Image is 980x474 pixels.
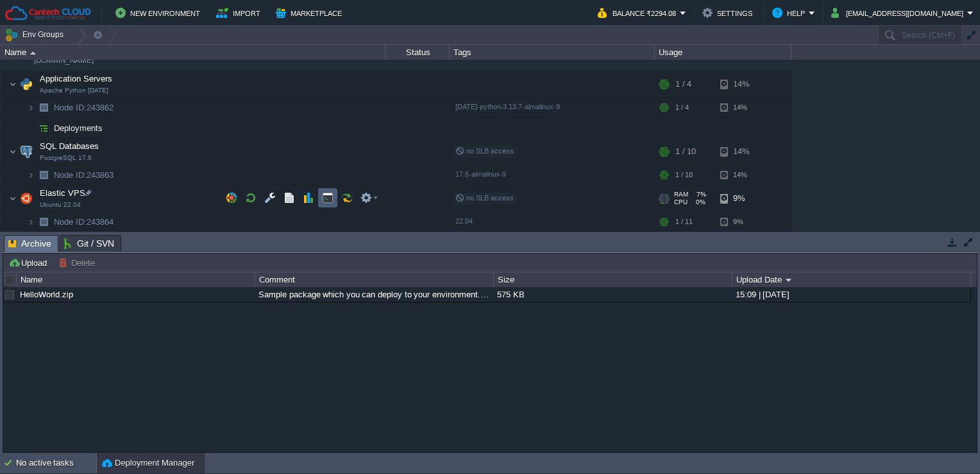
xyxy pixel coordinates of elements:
[35,165,53,185] img: AMDAwAAAACH5BAEAAAAALAAAAAABAAEAAAICRAEAOw==
[693,191,706,198] span: 7%
[693,198,705,206] span: 0%
[386,45,449,60] div: Status
[40,87,108,94] span: Apache Python [DATE]
[17,272,255,287] div: Name
[720,212,762,232] div: 9%
[675,71,691,97] div: 1 / 4
[256,272,493,287] div: Comment
[720,139,762,164] div: 14%
[38,73,114,84] span: Application Servers
[27,165,35,185] img: AMDAwAAAACH5BAEAAAAALAAAAAABAAEAAAICRAEAOw==
[655,45,791,60] div: Usage
[27,98,35,118] img: AMDAwAAAACH5BAEAAAAALAAAAAABAAEAAAICRAEAOw==
[675,212,693,232] div: 1 / 11
[675,165,693,185] div: 1 / 10
[53,170,115,180] a: Node ID:243863
[674,198,688,206] span: CPU
[64,236,114,251] span: Git / SVN
[38,141,101,151] a: SQL DatabasesPostgreSQL 17.6
[455,147,514,155] span: no SLB access
[494,287,731,302] div: 575 KB
[53,102,115,113] span: 243862
[54,103,87,112] span: Node ID:
[38,141,101,152] span: SQL Databases
[732,287,970,302] div: 15:09 | [DATE]
[675,139,696,164] div: 1 / 10
[702,5,756,21] button: Settings
[494,272,732,287] div: Size
[53,216,115,227] span: 243864
[38,188,87,198] span: Elastic VPS
[35,212,53,232] img: AMDAwAAAACH5BAEAAAAALAAAAAABAAEAAAICRAEAOw==
[115,5,204,21] button: New Environment
[598,5,680,21] button: Balance ₹2294.08
[40,154,92,162] span: PostgreSQL 17.6
[17,139,35,164] img: AMDAwAAAACH5BAEAAAAALAAAAAABAAEAAAICRAEAOw==
[720,71,762,97] div: 14%
[8,236,51,252] span: Archive
[720,165,762,185] div: 14%
[27,212,35,232] img: AMDAwAAAACH5BAEAAAAALAAAAAABAAEAAAICRAEAOw==
[58,257,99,268] button: Delete
[38,188,87,198] a: Elastic VPSUbuntu 22.04
[35,98,53,118] img: AMDAwAAAACH5BAEAAAAALAAAAAABAAEAAAICRAEAOw==
[30,51,36,55] img: AMDAwAAAACH5BAEAAAAALAAAAAABAAEAAAICRAEAOw==
[9,186,17,211] img: AMDAwAAAACH5BAEAAAAALAAAAAABAAEAAAICRAEAOw==
[450,45,654,60] div: Tags
[216,5,264,21] button: Import
[455,217,473,225] span: 22.04
[8,257,51,268] button: Upload
[16,453,96,473] div: No active tasks
[255,287,493,302] div: Sample package which you can deploy to your environment. Feel free to delete and upload a package...
[720,98,762,118] div: 14%
[17,186,35,211] img: AMDAwAAAACH5BAEAAAAALAAAAAABAAEAAAICRAEAOw==
[9,139,17,164] img: AMDAwAAAACH5BAEAAAAALAAAAAABAAEAAAICRAEAOw==
[675,98,689,118] div: 1 / 4
[674,191,688,198] span: RAM
[20,290,73,299] a: HelloWorld.zip
[34,54,94,67] a: [DOMAIN_NAME]
[455,103,560,110] span: [DATE]-python-3.13.7-almalinux-9
[38,74,114,83] a: Application ServersApache Python [DATE]
[102,457,194,470] button: Deployment Manager
[53,102,115,113] a: Node ID:243862
[1,45,385,60] div: Name
[9,71,17,97] img: AMDAwAAAACH5BAEAAAAALAAAAAABAAEAAAICRAEAOw==
[54,217,87,227] span: Node ID:
[772,5,809,21] button: Help
[733,272,970,287] div: Upload Date
[53,170,115,180] span: 243863
[27,118,35,138] img: AMDAwAAAACH5BAEAAAAALAAAAAABAAEAAAICRAEAOw==
[40,201,81,209] span: Ubuntu 22.04
[455,194,514,202] span: no SLB access
[35,118,53,138] img: AMDAwAAAACH5BAEAAAAALAAAAAABAAEAAAICRAEAOw==
[720,186,762,211] div: 9%
[4,26,68,44] button: Env Groups
[831,5,967,21] button: [EMAIL_ADDRESS][DOMAIN_NAME]
[53,216,115,227] a: Node ID:243864
[276,5,346,21] button: Marketplace
[53,123,105,134] a: Deployments
[17,71,35,97] img: AMDAwAAAACH5BAEAAAAALAAAAAABAAEAAAICRAEAOw==
[455,170,506,178] span: 17.6-almalinux-9
[54,170,87,180] span: Node ID:
[4,5,92,21] img: Cantech Cloud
